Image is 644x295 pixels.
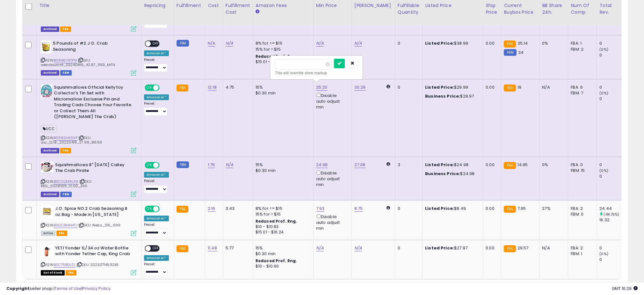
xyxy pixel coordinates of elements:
[76,262,119,267] span: | SKU: 2025071459245
[53,41,130,54] b: 5 Pounds of #2 J.O. Crab Seasoning
[144,179,169,193] div: Preset:
[504,245,516,252] small: FBA
[55,206,133,219] b: J.O. Spice NO.2 Crab Seasoning 8 oz Bag - Made in [US_STATE]
[54,179,78,184] a: B0CG2M9L36
[571,211,592,217] div: FBM: 0
[256,211,308,217] div: 15% for > $15
[571,162,592,168] div: FBA: 0
[60,192,72,197] span: FBM
[54,85,131,122] b: Squishmallows Official Kellytoy Collector's Tin Set with Micromallow Exclusive Pin and Trading Ca...
[504,162,516,169] small: FBA
[41,85,52,97] img: 51MS14AIAUL._SL40_.jpg
[60,70,72,76] span: FBM
[41,192,59,197] span: Listings that have been deleted from Seller Central
[60,148,71,153] span: FBA
[159,206,169,212] span: OFF
[54,285,82,291] a: Terms of Use
[145,206,153,212] span: ON
[208,205,215,212] a: 2.16
[151,41,161,47] span: OFF
[542,2,565,15] div: BB Share 24h.
[504,2,537,15] div: Current Buybox Price
[41,206,136,235] div: ASIN:
[599,41,625,46] div: 0
[599,245,625,251] div: 0
[41,70,59,76] span: Listings that have been deleted from Seller Central
[354,2,392,9] div: [PERSON_NAME]
[144,216,169,221] div: Amazon AI *
[517,84,521,90] span: 19
[425,162,478,168] div: $24.98
[60,26,71,32] span: FBA
[256,9,259,14] small: Amazon Fees.
[54,135,77,141] a: B09RSH6SVP
[599,91,608,96] small: (0%)
[144,101,169,116] div: Preset:
[425,41,478,46] div: $38.99
[517,40,528,46] span: 35.14
[571,168,592,173] div: FBM: 15
[571,90,592,96] div: FBM: 7
[398,162,417,168] div: 3
[54,223,77,228] a: B0DC8MH4TJ
[571,47,592,52] div: FBM: 2
[599,85,625,90] div: 0
[542,162,563,168] div: 0%
[54,58,77,63] a: B08B6Y8TPN
[425,84,454,90] b: Listed Price:
[41,58,115,67] span: | SKU: webstaurant_20240819_42.97_1199_MFN
[177,161,189,168] small: FBM
[571,2,594,15] div: Num of Comp.
[486,206,496,211] div: 0.00
[177,85,188,92] small: FBA
[208,40,215,47] a: N/A
[256,258,297,263] b: Reduced Prof. Rng.
[226,206,248,211] div: 3.43
[41,41,51,53] img: 41vzguLA-BL._SL40_.jpg
[425,205,454,211] b: Listed Price:
[41,162,54,172] img: 41uMbqZRlQL._SL40_.jpg
[144,2,171,9] div: Repricing
[316,169,347,188] div: Disable auto adjust min
[599,257,625,262] div: 0
[83,285,111,291] a: Privacy Policy
[398,206,417,211] div: 0
[159,162,169,168] span: OFF
[599,217,625,223] div: 16.32
[599,168,608,173] small: (0%)
[316,245,324,251] a: N/A
[208,245,217,251] a: 11.48
[599,173,625,179] div: 0
[425,93,460,99] b: Business Price:
[316,213,347,232] div: Disable auto adjust min
[41,125,57,132] span: UCC
[144,172,169,178] div: Amazon AI *
[504,41,516,48] small: FBA
[41,270,65,276] span: All listings that are currently out of stock and unavailable for purchase on Amazon
[256,245,308,251] div: 15%
[256,264,308,269] div: $10 - $10.90
[226,40,233,47] a: N/A
[151,246,161,251] span: OFF
[542,206,563,211] div: 27%
[226,2,250,15] div: Fulfillment Cost
[256,2,311,9] div: Amazon Fees
[425,245,454,251] b: Listed Price:
[56,231,67,236] span: FBA
[354,162,365,168] a: 27.08
[518,49,524,55] span: 34
[256,41,308,46] div: 8% for <= $15
[41,148,59,153] span: Listings that have been deleted from Seller Central
[354,245,362,251] a: N/A
[486,85,496,90] div: 0.00
[612,285,638,291] span: 2025-10-9 16:29 GMT
[599,206,625,211] div: 24.44
[316,205,325,212] a: 7.93
[316,2,349,9] div: Min Price
[256,251,308,257] div: $0.30 min
[177,245,188,252] small: FBA
[226,85,248,90] div: 4.75
[316,92,347,110] div: Disable auto adjust min
[39,2,139,9] div: Title
[425,162,454,168] b: Listed Price:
